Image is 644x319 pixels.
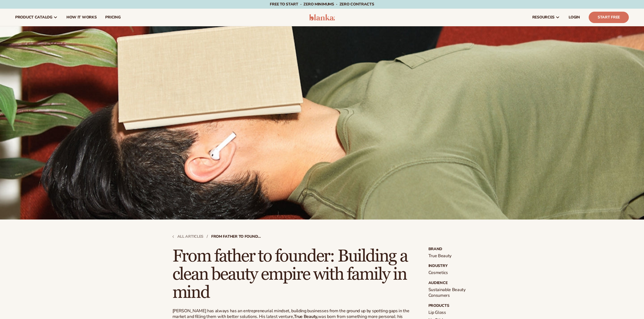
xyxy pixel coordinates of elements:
[207,235,208,239] strong: /
[66,15,97,20] span: How It Works
[532,15,555,20] span: resources
[62,9,101,26] a: How It Works
[172,247,411,302] h1: From father to founder: Building a clean beauty empire with family in mind
[428,253,472,259] p: True Beauty
[105,15,120,20] span: pricing
[15,15,52,20] span: product catalog
[270,2,374,7] span: Free to start · ZERO minimums · ZERO contracts
[428,310,472,315] p: Lip Gloss
[428,281,472,285] strong: Audience
[428,264,472,268] strong: Industry
[172,235,204,239] a: All articles
[569,15,580,20] span: LOGIN
[211,235,263,239] strong: From father to founder: Building a clean beauty empire with family in mind
[428,270,472,276] p: Cosmetics
[101,9,125,26] a: pricing
[564,9,584,26] a: LOGIN
[11,9,62,26] a: product catalog
[589,12,629,23] a: Start Free
[528,9,564,26] a: resources
[309,14,335,21] img: logo
[428,247,472,251] strong: Brand
[428,287,472,298] p: Sustainable Beauty Consumers
[428,304,472,308] strong: Products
